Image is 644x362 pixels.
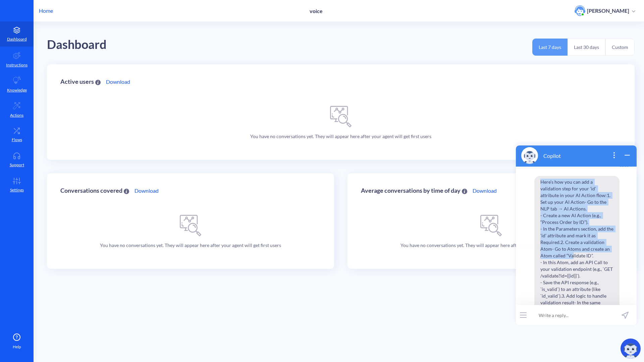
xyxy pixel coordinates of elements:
input: Write a reply... [19,164,102,184]
button: Last 7 days [532,39,568,56]
button: open menu [8,171,15,176]
a: Download [106,78,130,86]
p: Actions [10,112,23,118]
div: Dashboard [47,35,107,54]
a: Download [135,187,159,195]
p: You have no conversations yet. They will appear here after your agent will get first users [250,133,431,140]
p: Instructions [6,62,28,68]
button: open popup [98,10,106,19]
img: Copilot [9,6,26,22]
p: Home [39,7,53,15]
span: Help [13,344,21,350]
div: Conversations covered [60,187,129,194]
p: Flows [12,137,22,143]
p: You have no conversations yet. They will appear here after your agent will get first users [400,242,582,249]
button: send message [102,164,125,184]
p: Dashboard [7,36,27,42]
span: Here’s how you can add a validation step for your 'id' attribute in your AI Action flow: 1. Set u... [22,35,108,268]
button: Last 30 days [568,39,605,56]
a: Download [473,187,497,195]
p: Settings [10,187,24,193]
div: Active users [60,78,101,85]
p: Support [10,162,24,168]
button: wrap widget [111,10,119,19]
img: user photo [575,5,585,16]
button: Custom [605,39,635,56]
p: voice [310,8,323,14]
button: user photo[PERSON_NAME] [571,5,639,17]
p: You have no conversations yet. They will appear here after your agent will get first users [100,242,281,249]
img: copilot-icon.svg [621,339,641,359]
div: Average conversations by time of day [361,187,467,194]
p: Copilot [32,11,49,17]
p: Knowledge [7,87,27,93]
p: [PERSON_NAME] [587,7,629,14]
